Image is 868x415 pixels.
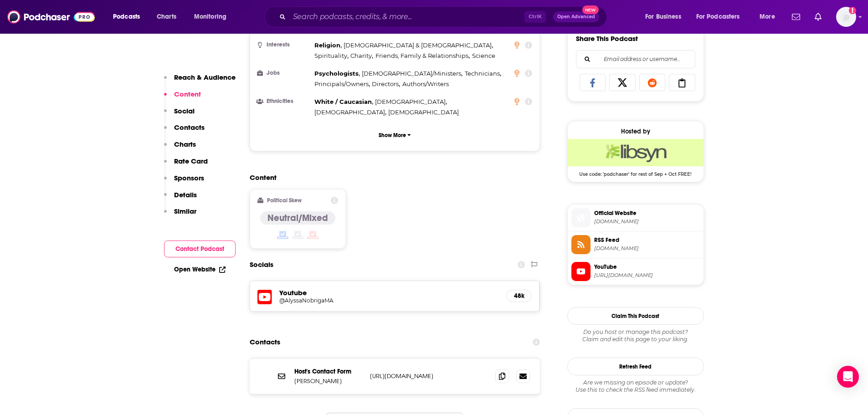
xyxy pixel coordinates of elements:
[344,40,493,51] span: ,
[174,73,236,82] p: Reach & Audience
[194,10,226,23] span: Monitoring
[594,218,700,225] span: alyssanobriga.com
[402,80,449,87] span: Authors/Writers
[273,6,616,27] div: Search podcasts, credits, & more...
[164,90,201,107] button: Content
[580,74,606,91] a: Share on Facebook
[314,107,386,118] span: ,
[164,207,196,224] button: Similar
[250,333,280,351] h2: Contacts
[594,245,700,252] span: feeds.libsyn.com
[174,123,205,132] p: Contacts
[289,10,524,24] input: Search podcasts, credits, & more...
[567,379,704,394] div: Are we missing an episode or update? Use this to check the RSS feed immediately.
[314,97,373,107] span: ,
[594,263,700,271] span: YouTube
[294,368,363,375] p: Host's Contact Form
[314,80,369,87] span: Principals/Owners
[314,52,347,59] span: Spirituality
[836,7,856,27] img: User Profile
[594,272,700,279] span: https://www.youtube.com/@AlyssaNobrigaMA
[645,10,681,23] span: For Business
[362,70,461,77] span: [DEMOGRAPHIC_DATA]/Ministers
[836,7,856,27] span: Logged in as gabrielle.gantz
[294,377,363,385] p: [PERSON_NAME]
[594,236,700,244] span: RSS Feed
[465,68,501,79] span: ,
[379,132,406,138] p: Show More
[7,8,95,26] img: Podchaser - Follow, Share and Rate Podcasts
[267,212,328,224] h4: Neutral/Mixed
[690,10,753,24] button: open menu
[257,70,311,76] h3: Jobs
[375,51,470,61] span: ,
[568,166,704,177] span: Use code: 'podchaser' for rest of Sep + Oct FREE!
[760,10,775,23] span: More
[849,7,856,14] svg: Add a profile image
[279,297,499,304] a: @AlyssaNobrigaMA
[279,288,499,297] h5: Youtube
[250,256,273,273] h2: Socials
[314,41,340,49] span: Religion
[375,97,447,107] span: ,
[267,197,302,204] h2: Political Skew
[753,10,786,24] button: open menu
[350,51,373,61] span: ,
[314,51,349,61] span: ,
[567,307,704,325] button: Claim This Podcast
[567,358,704,375] button: Refresh Feed
[164,157,208,174] button: Rate Card
[174,157,208,165] p: Rate Card
[837,366,859,388] div: Open Intercom Messenger
[164,107,195,123] button: Social
[594,209,700,217] span: Official Website
[250,173,533,182] h2: Content
[388,108,459,116] span: [DEMOGRAPHIC_DATA]
[372,80,399,87] span: Directors
[314,79,370,89] span: ,
[107,10,152,24] button: open menu
[350,52,372,59] span: Charity
[151,10,182,24] a: Charts
[174,90,201,98] p: Content
[314,98,372,105] span: White / Caucasian
[584,51,688,68] input: Email address or username...
[524,11,546,23] span: Ctrl K
[696,10,740,23] span: For Podcasters
[639,10,693,24] button: open menu
[553,11,599,22] button: Open AdvancedNew
[568,128,704,135] div: Hosted by
[609,74,636,91] a: Share on X/Twitter
[836,7,856,27] button: Show profile menu
[174,107,195,115] p: Social
[576,50,695,68] div: Search followers
[314,70,359,77] span: Psychologists
[669,74,695,91] a: Copy Link
[514,292,524,300] h5: 48k
[571,208,700,227] a: Official Website[DOMAIN_NAME]
[567,328,704,343] div: Claim and edit this page to your liking.
[314,108,385,116] span: [DEMOGRAPHIC_DATA]
[164,190,197,207] button: Details
[571,235,700,254] a: RSS Feed[DOMAIN_NAME]
[370,372,488,380] p: [URL][DOMAIN_NAME]
[164,174,204,190] button: Sponsors
[375,52,468,59] span: Friends, Family & Relationships
[567,328,704,336] span: Do you host or manage this podcast?
[157,10,176,23] span: Charts
[472,52,495,59] span: Science
[174,266,226,273] a: Open Website
[188,10,238,24] button: open menu
[557,15,595,19] span: Open Advanced
[174,190,197,199] p: Details
[164,241,236,257] button: Contact Podcast
[571,262,700,281] a: YouTube[URL][DOMAIN_NAME]
[174,207,196,215] p: Similar
[568,139,704,176] a: Libsyn Deal: Use code: 'podchaser' for rest of Sep + Oct FREE!
[375,98,446,105] span: [DEMOGRAPHIC_DATA]
[639,74,666,91] a: Share on Reddit
[257,98,311,104] h3: Ethnicities
[811,9,825,25] a: Show notifications dropdown
[362,68,462,79] span: ,
[344,41,492,49] span: [DEMOGRAPHIC_DATA] & [DEMOGRAPHIC_DATA]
